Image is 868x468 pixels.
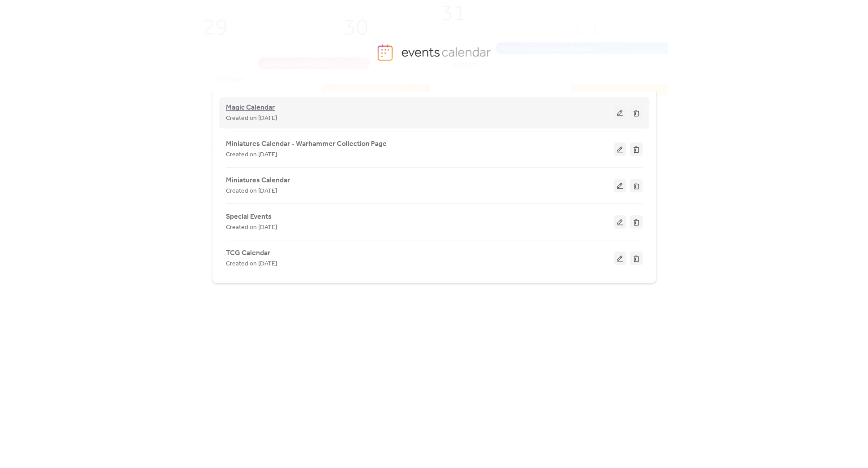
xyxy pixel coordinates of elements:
span: Miniatures Calendar - Warhammer Collection Page [226,139,387,150]
a: TCG Calendar [226,251,270,256]
span: Created on [DATE] [226,259,277,269]
span: Magic Calendar [226,102,275,113]
span: Miniatures Calendar [226,175,290,186]
span: Created on [DATE] [226,113,277,124]
a: Magic Calendar [226,105,275,110]
a: Miniatures Calendar [226,178,290,183]
span: Special Events [226,212,272,222]
span: Created on [DATE] [226,150,277,160]
a: Special Events [226,214,272,219]
span: TCG Calendar [226,248,270,259]
span: Created on [DATE] [226,186,277,197]
a: Miniatures Calendar - Warhammer Collection Page [226,141,387,146]
span: Created on [DATE] [226,222,277,233]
